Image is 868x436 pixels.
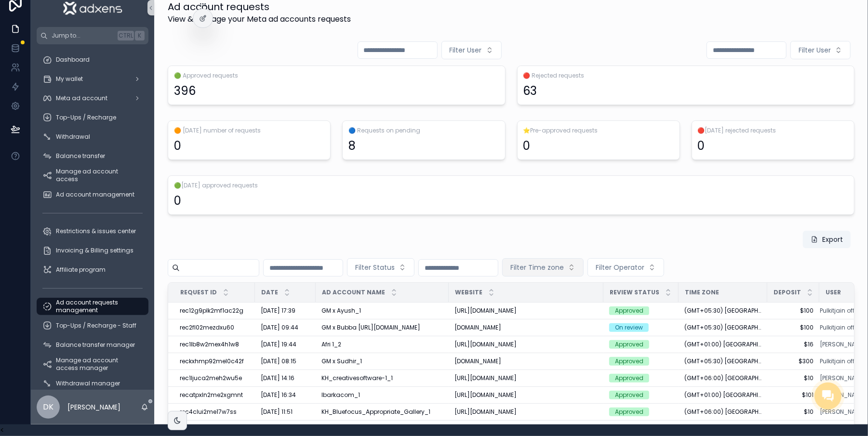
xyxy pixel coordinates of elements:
[56,357,139,372] span: Manage ad account access manager
[820,324,864,331] a: Pulkitjain official
[321,324,443,331] div: GM x Bubba [URL][DOMAIN_NAME]
[684,341,761,348] a: (GMT+01:00) [GEOGRAPHIC_DATA]
[321,391,443,399] a: lbarkacom_1
[698,127,848,134] span: 🔴[DATE] rejected requests
[820,341,864,348] a: [PERSON_NAME]
[180,408,249,416] div: rec4clui2me17w7ss
[261,357,310,365] a: [DATE] 08:15
[510,263,564,272] span: Filter Time zone
[180,307,249,315] div: rec12g9plk2mf1ac22g
[43,401,53,413] span: DK
[56,168,139,183] span: Manage ad account access
[261,307,310,315] a: [DATE] 17:39
[454,357,598,365] a: [DOMAIN_NAME]
[826,289,841,296] span: User
[168,13,351,25] span: View & Manage your Meta ad accounts requests
[455,289,482,296] span: Website
[454,307,598,315] a: [URL][DOMAIN_NAME]
[56,341,135,349] span: Balance transfer manager
[773,391,814,399] a: $101
[454,324,598,331] a: [DOMAIN_NAME]
[174,127,324,134] span: 🟠 [DATE] number of requests
[174,138,181,154] div: 0
[610,289,659,296] span: Review status
[37,375,148,392] a: Withdrawal manager
[321,307,443,315] a: GM x Ayush_1
[37,167,148,184] a: Manage ad account access
[684,357,761,365] a: (GMT+05:30) [GEOGRAPHIC_DATA]
[56,380,120,387] span: Withdrawal manager
[684,391,761,399] a: (GMT+01:00) [GEOGRAPHIC_DATA]
[180,341,249,348] a: rec1lb8w2mex4h1w8
[56,152,105,160] span: Balance transfer
[609,374,673,383] a: Approved
[37,186,148,203] a: Ad account management
[596,263,644,272] span: Filter Operator
[615,408,643,416] div: Approved
[261,391,310,399] a: [DATE] 16:34
[820,357,864,365] a: Pulkitjain official
[803,231,851,248] button: Export
[523,138,531,154] div: 0
[684,374,761,382] span: (GMT+06:00) [GEOGRAPHIC_DATA]
[609,408,673,416] a: Approved
[56,266,106,274] span: Affiliate program
[773,341,814,348] span: $16
[820,307,864,315] span: Pulkitjain official
[261,374,310,382] a: [DATE] 14:16
[321,408,443,416] a: KH_Bluefocus_Appropriate_Gallery_1
[454,408,517,416] span: [URL][DOMAIN_NAME]
[684,307,761,315] span: (GMT+05:30) [GEOGRAPHIC_DATA]
[773,357,814,365] a: $300
[773,324,814,331] a: $100
[684,324,761,331] a: (GMT+05:30) [GEOGRAPHIC_DATA]
[261,374,294,382] span: [DATE] 14:16
[180,324,249,331] a: rec2fl02mezdxu60
[174,83,196,99] div: 396
[454,374,598,382] a: [URL][DOMAIN_NAME]
[790,41,851,59] button: Select Button
[31,44,154,390] div: scrollable content
[321,341,443,348] a: Afri 1_2
[523,83,537,99] div: 63
[773,307,814,315] a: $100
[261,324,310,331] a: [DATE] 09:44
[321,374,443,382] a: KH_creativesoftware-1_1
[454,324,501,331] span: [DOMAIN_NAME]
[609,306,673,315] a: Approved
[799,45,831,55] span: Filter User
[609,323,673,332] a: On review
[454,374,517,382] span: [URL][DOMAIN_NAME]
[56,322,136,330] span: Top-Ups / Recharge - Staff
[118,31,134,40] span: Ctrl
[615,306,643,315] div: Approved
[180,357,249,365] a: reckxhmp92mel0c42f
[180,374,249,382] a: rec1ljuca2meh2wu5e
[37,51,148,68] a: Dashboard
[615,391,643,399] div: Approved
[37,90,148,107] a: Meta ad account
[37,317,148,334] a: Top-Ups / Recharge - Staff
[615,357,643,366] div: Approved
[37,128,148,145] a: Withdrawal
[261,357,296,365] span: [DATE] 08:15
[454,307,517,315] span: [URL][DOMAIN_NAME]
[56,94,107,102] span: Meta ad account
[502,258,584,277] button: Select Button
[454,341,598,348] a: [URL][DOMAIN_NAME]
[698,138,705,154] div: 0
